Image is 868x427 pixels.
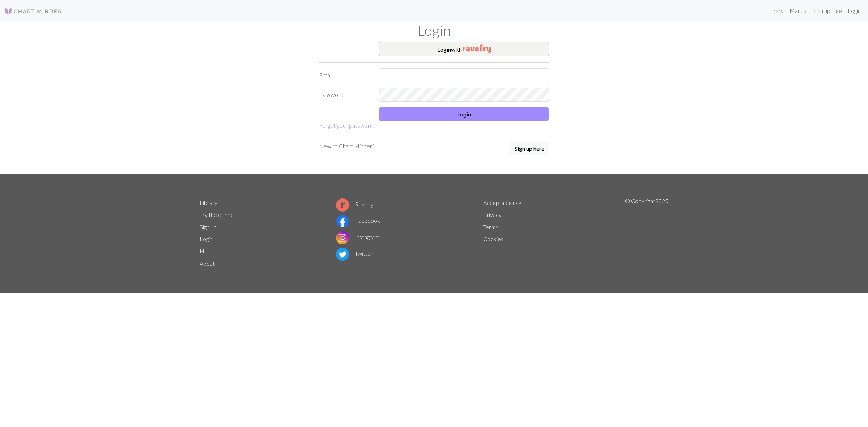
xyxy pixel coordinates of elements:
a: Login [845,4,864,18]
button: Sign up here [510,142,549,155]
a: Sign up here [510,142,549,156]
a: Facebook [336,217,380,224]
a: Home [200,248,216,255]
a: About [200,260,215,267]
a: Twitter [336,250,373,257]
a: Library [763,4,787,18]
a: Ravelry [336,201,374,208]
a: Terms [483,223,498,230]
img: Instagram logo [336,231,349,244]
img: Ravelry [463,44,491,53]
a: Acceptable use [483,199,522,206]
a: Sign up [200,223,217,230]
a: Instagram [336,234,379,240]
button: Loginwith [379,42,549,56]
a: Login [200,235,213,242]
h1: Login [195,22,673,39]
img: Twitter logo [336,248,349,261]
button: Login [379,107,549,121]
a: Library [200,199,217,206]
a: Privacy [483,211,502,218]
a: Manual [787,4,810,18]
a: Try the demo [200,211,233,218]
img: Ravelry logo [336,198,349,212]
p: New to Chart Minder? [319,142,374,150]
img: Logo [4,7,62,16]
a: Forgot your password? [319,122,375,129]
p: © Copyright 2025 [625,197,668,270]
label: Password [315,88,374,102]
img: Facebook logo [336,215,349,228]
label: Email [315,68,374,82]
a: Sign up free [810,4,845,18]
a: Cookies [483,235,503,242]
